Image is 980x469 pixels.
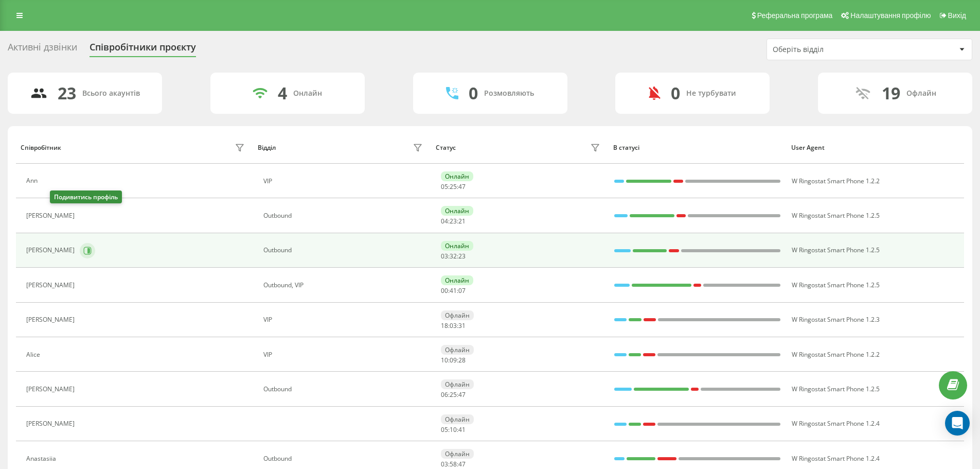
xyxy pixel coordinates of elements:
[441,217,448,225] span: 04
[792,385,880,393] span: W Ringostat Smart Phone 1.2.5
[278,83,287,103] div: 4
[792,419,880,428] span: W Ringostat Smart Phone 1.2.4
[441,322,466,329] div: : :
[441,310,474,320] div: Офлайн
[441,426,466,433] div: : :
[850,11,931,20] span: Налаштування профілю
[8,42,77,58] div: Активні дзвінки
[263,247,425,254] div: Оutbound
[441,391,466,398] div: : :
[792,281,880,289] span: W Ringostat Smart Phone 1.2.5
[26,455,59,462] div: Anastasiia
[263,455,425,462] div: Оutbound
[441,253,466,260] div: : :
[58,83,76,103] div: 23
[26,316,77,323] div: [PERSON_NAME]
[441,425,448,434] span: 05
[792,211,880,220] span: W Ringostat Smart Phone 1.2.5
[792,246,880,254] span: W Ringostat Smart Phone 1.2.5
[441,275,473,285] div: Онлайн
[263,386,425,393] div: Оutbound
[458,217,466,225] span: 21
[441,414,474,424] div: Офлайн
[441,218,466,225] div: : :
[450,182,457,191] span: 25
[948,11,966,20] span: Вихід
[458,390,466,399] span: 47
[263,316,425,323] div: VIP
[90,42,196,58] div: Співробітники проєкту
[26,351,43,358] div: Alice
[792,177,880,185] span: W Ringostat Smart Phone 1.2.2
[263,282,425,289] div: Оutbound, VIP
[441,183,466,190] div: : :
[469,83,478,103] div: 0
[450,460,457,468] span: 58
[441,286,448,295] span: 00
[613,144,781,151] div: В статусі
[263,212,425,219] div: Оutbound
[26,212,77,219] div: [PERSON_NAME]
[263,351,425,358] div: VIP
[50,190,122,203] div: Подивитись профіль
[441,345,474,355] div: Офлайн
[458,286,466,295] span: 07
[26,386,77,393] div: [PERSON_NAME]
[21,144,61,151] div: Співробітник
[26,177,40,184] div: Ann
[484,89,534,98] div: Розмовляють
[792,350,880,359] span: W Ringostat Smart Phone 1.2.2
[458,182,466,191] span: 47
[441,449,474,459] div: Офлайн
[441,321,448,330] span: 18
[258,144,276,151] div: Відділ
[792,315,880,324] span: W Ringostat Smart Phone 1.2.3
[458,356,466,364] span: 28
[757,11,833,20] span: Реферальна програма
[458,460,466,468] span: 47
[82,89,140,98] div: Всього акаунтів
[263,178,425,185] div: VIP
[791,144,959,151] div: User Agent
[436,144,456,151] div: Статус
[441,357,466,364] div: : :
[458,252,466,260] span: 23
[458,321,466,330] span: 31
[945,411,970,436] div: Open Intercom Messenger
[450,217,457,225] span: 23
[450,390,457,399] span: 25
[441,460,448,468] span: 03
[792,454,880,463] span: W Ringostat Smart Phone 1.2.4
[293,89,322,98] div: Онлайн
[450,252,457,260] span: 32
[441,356,448,364] span: 10
[441,182,448,191] span: 05
[441,287,466,294] div: : :
[441,379,474,389] div: Офлайн
[450,356,457,364] span: 09
[773,45,896,54] div: Оберіть відділ
[906,89,936,98] div: Офлайн
[686,89,736,98] div: Не турбувати
[441,171,473,181] div: Онлайн
[671,83,680,103] div: 0
[458,425,466,434] span: 41
[441,241,473,251] div: Онлайн
[450,425,457,434] span: 10
[441,206,473,216] div: Онлайн
[441,252,448,260] span: 03
[450,286,457,295] span: 41
[441,461,466,468] div: : :
[441,390,448,399] span: 06
[26,247,77,254] div: [PERSON_NAME]
[26,282,77,289] div: [PERSON_NAME]
[882,83,900,103] div: 19
[450,321,457,330] span: 03
[26,420,77,427] div: [PERSON_NAME]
